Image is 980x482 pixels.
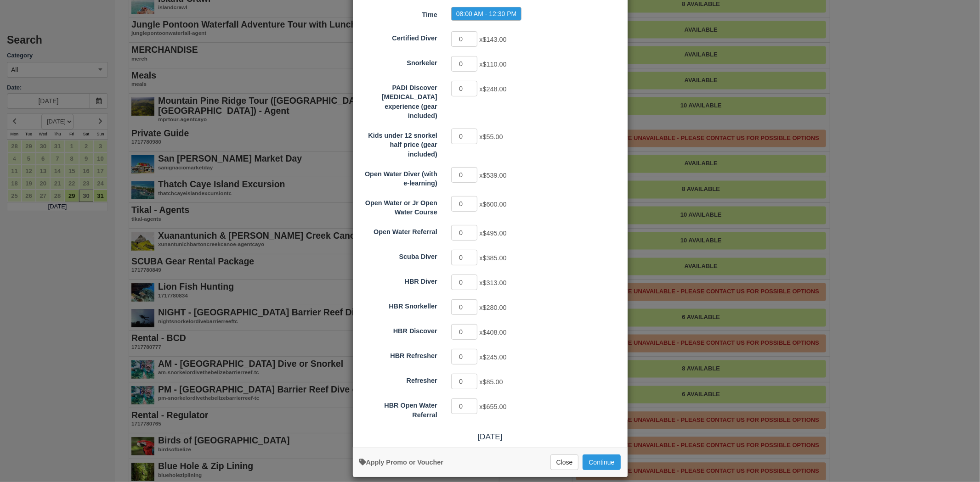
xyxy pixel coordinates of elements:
[353,224,444,237] label: Open Water Referral
[451,196,478,212] input: Open Water or Jr Open Water Course
[483,36,507,43] span: $143.00
[451,225,478,241] input: Open Water Referral
[479,201,506,208] span: x
[583,454,620,470] button: Add to Booking
[479,254,506,262] span: x
[479,353,506,361] span: x
[451,374,478,389] input: Refresher
[451,129,478,144] input: Kids under 12 snorkel half price (gear included)
[479,61,506,68] span: x
[451,81,478,96] input: PADI Discover Scuba Diving experience (gear included)
[479,133,503,140] span: x
[479,279,506,286] span: x
[353,128,444,159] label: Kids under 12 snorkel half price (gear included)
[451,31,478,47] input: Certified Diver
[479,304,506,311] span: x
[353,298,444,311] label: HBR Snorkeller
[483,403,507,410] span: $655.00
[353,323,444,336] label: HBR Discover
[451,398,478,414] input: HBR Open Water Referral
[483,133,503,140] span: $55.00
[479,172,506,179] span: x
[451,7,522,21] label: 08:00 AM - 12:30 PM
[479,329,506,336] span: x
[479,403,506,410] span: x
[479,36,506,43] span: x
[483,201,507,208] span: $600.00
[483,61,507,68] span: $110.00
[477,432,502,441] span: [DATE]
[483,230,507,237] span: $495.00
[353,55,444,68] label: Snorkeler
[353,80,444,121] label: PADI Discover Scuba Diving experience (gear included)
[483,304,507,311] span: $280.00
[353,195,444,217] label: Open Water or Jr Open Water Course
[483,279,507,286] span: $313.00
[550,454,579,470] button: Close
[360,459,443,466] a: Apply Voucher
[353,373,444,386] label: Refresher
[483,378,503,386] span: $85.00
[353,7,444,20] label: Time
[353,398,444,420] label: HBR Open Water Referral
[483,172,507,179] span: $539.00
[483,353,507,361] span: $245.00
[353,166,444,188] label: Open Water Diver (with e-learning)
[353,274,444,286] label: HBR Diver
[451,250,478,265] input: Scuba DIver
[451,167,478,183] input: Open Water Diver (with e-learning)
[353,249,444,262] label: Scuba DIver
[483,329,507,336] span: $408.00
[451,349,478,364] input: HBR Refresher
[451,324,478,340] input: HBR Discover
[451,275,478,290] input: HBR Diver
[353,30,444,43] label: Certified Diver
[479,378,503,386] span: x
[483,254,507,262] span: $385.00
[479,85,506,93] span: x
[353,348,444,361] label: HBR Refresher
[483,85,507,93] span: $248.00
[479,230,506,237] span: x
[451,56,478,72] input: Snorkeler
[451,299,478,315] input: HBR Snorkeller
